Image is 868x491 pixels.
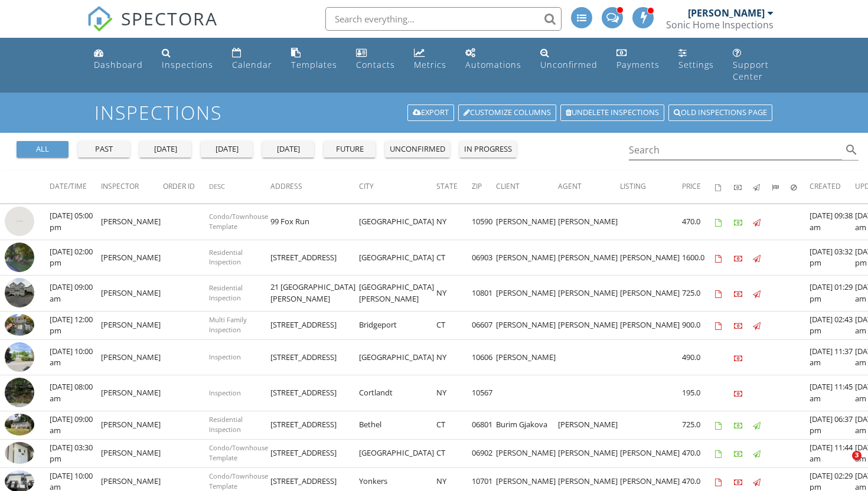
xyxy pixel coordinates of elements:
td: [PERSON_NAME] [101,339,163,375]
div: past [83,143,125,155]
th: Submitted: Not sorted. [772,171,791,204]
td: [DATE] 09:00 am [50,411,101,439]
span: Date/Time [50,181,87,191]
img: 9329829%2Fcover_photos%2FfA30AwenCjdaVhLqrvXg%2Fsmall.jpg [5,314,34,336]
td: [DATE] 02:00 pm [50,240,101,276]
td: [PERSON_NAME] [101,204,163,240]
a: Automations (Advanced) [461,42,526,76]
td: 06801 [472,411,496,439]
td: [PERSON_NAME] [620,240,682,276]
span: Agent [558,181,582,191]
td: [DATE] 03:30 pm [50,439,101,467]
img: streetview [5,378,34,407]
td: [DATE] 05:00 pm [50,204,101,240]
td: NY [436,276,472,312]
div: Sonic Home Inspections [666,19,774,31]
td: 10801 [472,276,496,312]
button: [DATE] [262,141,314,158]
span: Inspection [209,388,241,397]
a: Metrics [409,42,451,76]
td: [STREET_ADDRESS] [270,411,359,439]
td: CT [436,240,472,276]
div: Payments [616,59,660,70]
div: future [328,143,371,155]
span: Condo/Townhouse Template [209,443,268,462]
div: [DATE] [205,143,248,155]
td: [PERSON_NAME] [620,276,682,312]
td: [DATE] 12:00 pm [50,311,101,339]
td: [DATE] 11:37 am [810,339,855,375]
td: NY [436,375,472,411]
a: SPECTORA [87,16,218,41]
div: Metrics [414,59,446,70]
td: 06607 [472,311,496,339]
td: 21 [GEOGRAPHIC_DATA][PERSON_NAME] [270,276,359,312]
th: Address: Not sorted. [270,171,359,204]
a: Undelete inspections [560,104,664,121]
th: Created: Not sorted. [810,171,855,204]
td: [DATE] 06:37 pm [810,411,855,439]
a: Dashboard [89,42,148,76]
iframe: Intercom live chat [828,451,856,479]
td: 490.0 [682,339,715,375]
span: Zip [472,181,482,191]
td: [DATE] 11:45 am [810,375,855,411]
td: NY [436,339,472,375]
div: [DATE] [267,143,309,155]
button: all [17,141,68,158]
a: Support Center [728,42,779,88]
td: 470.0 [682,439,715,467]
th: Price: Not sorted. [682,171,715,204]
td: CT [436,439,472,467]
td: [GEOGRAPHIC_DATA][PERSON_NAME] [359,276,436,312]
div: Dashboard [94,59,143,70]
td: 10567 [472,375,496,411]
td: [PERSON_NAME] [496,311,558,339]
td: 06902 [472,439,496,467]
th: City: Not sorted. [359,171,436,204]
td: [PERSON_NAME] [496,240,558,276]
span: Residential Inspection [209,283,243,302]
td: CT [436,411,472,439]
td: [DATE] 03:32 pm [810,240,855,276]
td: [GEOGRAPHIC_DATA] [359,339,436,375]
span: Created [810,181,841,191]
td: [PERSON_NAME] [496,339,558,375]
th: Canceled: Not sorted. [791,171,810,204]
td: [STREET_ADDRESS] [270,339,359,375]
a: Export [407,104,454,121]
div: Contacts [356,59,395,70]
a: Settings [674,42,719,76]
span: Inspector [101,181,139,191]
td: 725.0 [682,276,715,312]
th: Paid: Not sorted. [734,171,753,204]
div: Templates [291,59,337,70]
th: Order ID: Not sorted. [163,171,209,204]
span: Inspection [209,352,241,361]
td: [GEOGRAPHIC_DATA] [359,204,436,240]
a: Payments [612,42,664,76]
div: Support Center [733,59,769,82]
div: unconfirmed [390,143,445,155]
span: Residential Inspection [209,248,243,267]
a: Calendar [227,42,277,76]
td: [PERSON_NAME] [620,439,682,467]
th: State: Not sorted. [436,171,472,204]
td: [PERSON_NAME] [558,276,620,312]
span: Multi Family Inspection [209,315,247,334]
a: Contacts [351,42,400,76]
a: Old inspections page [668,104,772,121]
input: Search [629,140,842,160]
td: 1600.0 [682,240,715,276]
td: 470.0 [682,204,715,240]
img: streetview [5,243,34,272]
img: 9308690%2Fcover_photos%2FoDA7mLW11g6sLgWeV786%2Fsmall.jpg [5,442,34,464]
div: Settings [678,59,714,70]
button: future [324,141,376,158]
div: [DATE] [144,143,187,155]
td: Bethel [359,411,436,439]
td: [PERSON_NAME] [496,439,558,467]
td: [DATE] 10:00 am [50,339,101,375]
span: Condo/Townhouse Template [209,212,268,231]
span: City [359,181,374,191]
